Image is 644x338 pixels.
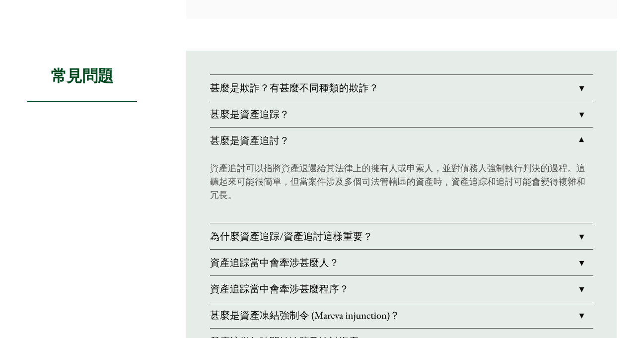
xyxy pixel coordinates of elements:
[210,153,593,223] div: 甚麼是資產追討？
[210,128,593,153] a: 甚麼是資產追討？
[210,101,593,127] a: 甚麼是資產追踪？
[27,51,137,102] h2: 常見問題
[210,75,593,101] a: 甚麼是欺詐？有甚麼不同種類的欺詐？
[210,223,593,249] a: 為什麼資產追踪/資產追討這樣重要？
[210,250,593,275] a: 資產追踪當中會牽涉甚麼人？
[210,161,593,202] p: 資產追討可以指將資產退還給其法律上的擁有人或申索人，並對債務人強制執行判決的過程。這聽起來可能很簡單，但當案件涉及多個司法管轄區的資產時，資產追踪和追討可能會變得複雜和冗長。
[210,276,593,302] a: 資產追踪當中會牽涉甚麼程序？
[210,302,593,328] a: 甚麼是資產凍結強制令 (Mareva injunction)？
